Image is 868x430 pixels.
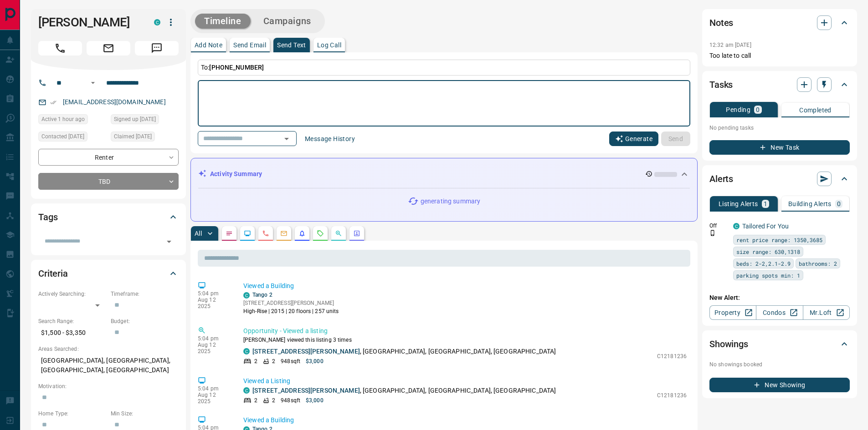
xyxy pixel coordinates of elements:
[726,106,750,113] p: Pending
[198,335,230,342] p: 5:04 pm
[709,140,850,155] button: New Task
[719,201,758,207] p: Listing Alerts
[233,42,266,48] p: Send Email
[243,281,687,291] p: Viewed a Building
[198,392,230,405] p: Aug 12 2025
[38,290,106,298] p: Actively Searching:
[38,132,106,144] div: Thu Aug 07 2025
[733,223,740,229] div: condos.ca
[111,290,179,298] p: Timeframe:
[38,263,179,284] div: Criteria
[709,222,728,230] p: Off
[243,299,339,307] p: [STREET_ADDRESS][PERSON_NAME]
[87,41,130,56] span: Email
[252,386,556,395] p: , [GEOGRAPHIC_DATA], [GEOGRAPHIC_DATA], [GEOGRAPHIC_DATA]
[709,230,716,236] svg: Push Notification Only
[742,223,789,230] a: Tailored For You
[252,348,360,355] a: [STREET_ADDRESS][PERSON_NAME]
[709,74,850,96] div: Tasks
[63,98,166,106] a: [EMAIL_ADDRESS][DOMAIN_NAME]
[38,325,106,340] p: $1,500 - $3,350
[709,293,850,303] p: New Alert:
[317,42,341,48] p: Log Call
[38,382,179,390] p: Motivation:
[736,259,791,268] span: beds: 2-2,2.1-2.9
[799,107,832,113] p: Completed
[252,387,360,394] a: [STREET_ADDRESS][PERSON_NAME]
[38,15,140,30] h1: [PERSON_NAME]
[353,230,360,237] svg: Agent Actions
[38,353,179,378] p: [GEOGRAPHIC_DATA], [GEOGRAPHIC_DATA], [GEOGRAPHIC_DATA], [GEOGRAPHIC_DATA]
[756,106,760,113] p: 0
[272,396,275,405] p: 2
[198,60,690,76] p: To:
[709,77,733,92] h2: Tasks
[280,132,293,145] button: Open
[764,201,767,207] p: 1
[252,292,272,298] a: Tango 2
[226,230,233,237] svg: Notes
[277,42,306,48] p: Send Text
[657,352,687,360] p: C12181236
[254,357,257,365] p: 2
[41,132,84,141] span: Contacted [DATE]
[243,307,339,315] p: High-Rise | 2015 | 20 floors | 257 units
[41,115,85,124] span: Active 1 hour ago
[87,77,98,88] button: Open
[736,271,800,280] span: parking spots min: 1
[280,230,288,237] svg: Emails
[788,201,832,207] p: Building Alerts
[709,51,850,61] p: Too late to call
[803,305,850,320] a: Mr.Loft
[154,19,160,25] div: condos.ca
[38,41,82,56] span: Call
[281,357,300,365] p: 948 sqft
[114,132,152,141] span: Claimed [DATE]
[38,114,106,127] div: Tue Aug 12 2025
[709,42,751,48] p: 12:32 am [DATE]
[254,14,320,29] button: Campaigns
[243,415,687,425] p: Viewed a Building
[421,197,480,206] p: generating summary
[243,387,250,394] div: condos.ca
[195,230,202,237] p: All
[198,385,230,392] p: 5:04 pm
[252,347,556,356] p: , [GEOGRAPHIC_DATA], [GEOGRAPHIC_DATA], [GEOGRAPHIC_DATA]
[254,396,257,405] p: 2
[195,14,251,29] button: Timeline
[111,114,179,127] div: Mon Aug 04 2025
[709,333,850,355] div: Showings
[38,266,68,281] h2: Criteria
[50,99,56,106] svg: Email Verified
[243,292,250,298] div: condos.ca
[709,121,850,135] p: No pending tasks
[736,235,822,244] span: rent price range: 1350,3685
[111,410,179,418] p: Min Size:
[38,317,106,325] p: Search Range:
[306,396,324,405] p: $3,000
[198,290,230,297] p: 5:04 pm
[657,391,687,400] p: C12181236
[281,396,300,405] p: 948 sqft
[709,172,733,186] h2: Alerts
[198,297,230,309] p: Aug 12 2025
[609,132,658,146] button: Generate
[163,235,175,248] button: Open
[709,305,756,320] a: Property
[317,230,324,237] svg: Requests
[38,210,57,224] h2: Tags
[38,345,179,353] p: Areas Searched:
[709,360,850,369] p: No showings booked
[38,410,106,418] p: Home Type:
[195,42,222,48] p: Add Note
[111,132,179,144] div: Wed Aug 06 2025
[114,115,156,124] span: Signed up [DATE]
[298,230,306,237] svg: Listing Alerts
[243,336,687,344] p: [PERSON_NAME] viewed this listing 3 times
[709,337,748,351] h2: Showings
[38,173,179,190] div: TBD
[38,206,179,228] div: Tags
[335,230,342,237] svg: Opportunities
[210,169,262,179] p: Activity Summary
[243,376,687,386] p: Viewed a Listing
